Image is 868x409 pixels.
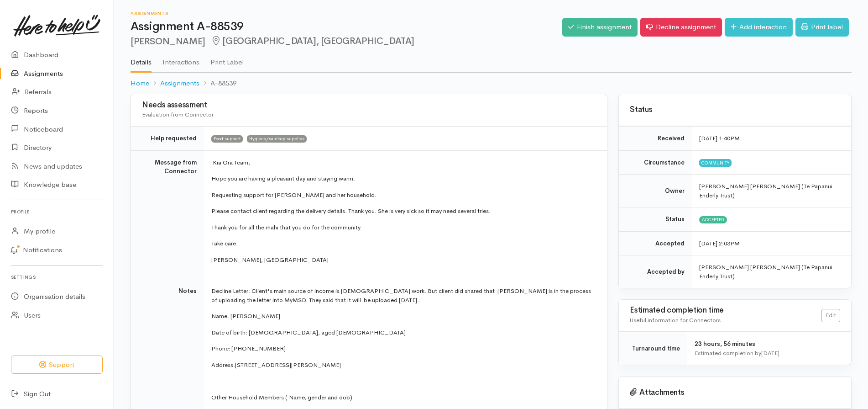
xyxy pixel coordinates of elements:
[795,18,849,37] a: Print label
[131,11,562,16] h6: Assignments
[761,349,779,357] time: [DATE]
[131,78,149,89] a: Home
[630,306,821,315] h3: Estimated completion time
[199,78,236,89] li: A-88539
[821,309,840,322] a: Edit
[695,349,840,358] div: Estimated completion by
[619,175,692,207] td: Owner
[211,223,362,231] span: Thank you for all the mahi that you do for the community.
[619,127,692,151] td: Received
[211,158,596,167] p: Kia Ora Team,
[131,73,852,94] nav: breadcrumb
[695,340,755,348] span: 23 hours, 56 minutes
[142,111,214,118] span: Evaluation from Connector
[162,46,199,72] a: Interactions
[131,36,562,47] h2: [PERSON_NAME]
[619,332,687,365] td: Turnaround time
[131,46,152,73] a: Details
[630,106,840,114] h3: Status
[11,271,103,283] h6: Settings
[699,182,832,199] span: [PERSON_NAME] [PERSON_NAME] (Te Papanui Enderly Trust)
[699,239,740,247] time: [DATE] 2:03PM
[211,345,286,352] span: Phone: [PHONE_NUMBER]
[131,150,204,279] td: Message from Connector
[725,18,793,37] a: Add interaction
[211,256,329,264] span: [PERSON_NAME], [GEOGRAPHIC_DATA]
[211,35,414,47] span: [GEOGRAPHIC_DATA], [GEOGRAPHIC_DATA]
[640,18,722,37] a: Decline assignment
[630,316,721,324] span: Useful information for Connectors
[11,356,103,374] button: Support
[131,20,562,33] h1: Assignment A-88539
[630,388,840,397] h3: Attachments
[211,329,406,336] span: Date of birth: [DEMOGRAPHIC_DATA], aged [DEMOGRAPHIC_DATA]
[131,127,204,151] td: Help requested
[692,255,851,288] td: [PERSON_NAME] [PERSON_NAME] (Te Papanui Enderly Trust)
[211,135,243,143] span: Food support
[211,361,596,370] p: [STREET_ADDRESS][PERSON_NAME]
[211,207,491,215] span: Please contact client regarding the delivery details. Thank you. She is very sick so it may need ...
[211,175,355,182] span: Hope you are having a pleasant day and staying warm.
[699,216,727,223] span: Accepted
[619,207,692,232] td: Status
[11,206,103,218] h6: Profile
[211,361,235,369] span: Address:
[211,191,376,199] span: Requesting support for [PERSON_NAME] and her household.
[619,150,692,175] td: Circumstance
[160,78,199,89] a: Assignments
[211,393,352,401] span: Other Household Members ( Name, gender and dob)
[210,46,244,72] a: Print Label
[562,18,638,37] a: Finish assignment
[699,134,740,142] time: [DATE] 1:40PM
[211,239,238,247] span: Take care.
[142,101,596,110] h3: Needs assessment
[211,287,596,304] p: Decline Letter: Client's main source of income is [DEMOGRAPHIC_DATA] work. But client did shared ...
[211,312,596,321] p: Name: [PERSON_NAME]
[619,255,692,288] td: Accepted by
[247,135,307,143] span: Hygiene/sanitary supplies
[699,159,732,166] span: Community
[619,231,692,255] td: Accepted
